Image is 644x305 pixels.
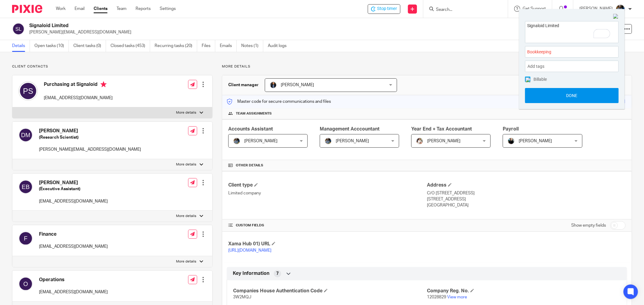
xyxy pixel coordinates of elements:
p: [PERSON_NAME][EMAIL_ADDRESS][DOMAIN_NAME] [29,29,550,35]
p: [EMAIL_ADDRESS][DOMAIN_NAME] [44,95,113,101]
span: [PERSON_NAME] [519,139,552,143]
p: More details [222,64,632,69]
a: Notes (1) [241,40,263,52]
p: [EMAIL_ADDRESS][DOMAIN_NAME] [39,289,108,295]
a: Team [117,6,127,12]
a: Clients [94,6,107,12]
h4: Client type [228,182,427,188]
a: Closed tasks (453) [111,40,150,52]
a: Files [202,40,215,52]
h4: Company Reg. No. [427,288,621,294]
h3: Client manager [228,82,259,88]
a: View more [447,295,467,299]
span: 3W2MQJ [233,295,251,299]
i: Primary [101,81,107,87]
p: More details [176,214,197,219]
img: Jaskaran%20Singh.jpeg [616,4,625,14]
span: Payroll [503,127,519,131]
p: [EMAIL_ADDRESS][DOMAIN_NAME] [39,244,108,250]
img: svg%3E [18,180,33,194]
p: Limited company [228,190,427,196]
p: [STREET_ADDRESS] [427,196,626,202]
label: Show empty fields [571,222,606,228]
h4: Xama Hub 01) URL [228,241,427,247]
img: svg%3E [18,81,38,101]
h4: Purchasing at Signaloid [44,81,113,89]
span: [PERSON_NAME] [336,139,369,143]
p: More details [176,162,197,167]
a: Recurring tasks (20) [155,40,197,52]
span: Billable [533,77,547,81]
p: More details [176,259,197,264]
span: Add tags [527,62,547,71]
a: Details [12,40,30,52]
img: nicky-partington.jpg [508,137,515,145]
span: Get Support [523,7,546,11]
img: Jaskaran%20Singh.jpeg [233,137,240,145]
a: Open tasks (10) [34,40,69,52]
a: [URL][DOMAIN_NAME] [228,248,271,253]
span: Key Information [233,270,269,277]
img: Close [613,14,619,19]
button: Done [525,88,619,103]
img: svg%3E [18,128,33,142]
h4: Operations [39,277,108,283]
span: Bookkeeping [527,49,603,55]
h5: (Research Scientist) [39,134,141,140]
img: Kayleigh%20Henson.jpeg [416,137,423,145]
p: [PERSON_NAME] [579,6,613,12]
a: Work [56,6,66,12]
span: [PERSON_NAME] [281,83,314,87]
span: Team assignments [236,111,272,116]
a: Settings [160,6,176,12]
span: [PERSON_NAME] [427,139,460,143]
span: 12028829 [427,295,446,299]
h4: Finance [39,231,108,237]
span: [PERSON_NAME] [244,139,277,143]
textarea: To enrich screen reader interactions, please activate Accessibility in Grammarly extension settings [525,21,618,41]
div: Signaloid Limited [368,4,400,14]
h4: Address [427,182,626,188]
img: Jaskaran%20Singh.jpeg [325,137,332,145]
h4: [PERSON_NAME] [39,180,108,186]
span: Year End + Tax Accountant [411,127,472,131]
p: [PERSON_NAME][EMAIL_ADDRESS][DOMAIN_NAME] [39,146,141,152]
img: checked.png [526,77,530,82]
a: Emails [220,40,237,52]
p: [GEOGRAPHIC_DATA] [427,202,626,208]
span: Stop timer [377,6,397,12]
img: svg%3E [12,23,25,35]
span: 7 [276,271,279,277]
img: martin-hickman.jpg [270,81,277,89]
p: More details [176,110,197,115]
span: Accounts Assistant [228,127,273,131]
p: Master code for secure communications and files [227,99,331,105]
a: Audit logs [268,40,291,52]
h2: Signaloid Limited [29,23,446,29]
span: Management Acccountant [320,127,380,131]
p: C/O [STREET_ADDRESS] [427,190,626,196]
a: Client tasks (0) [73,40,106,52]
img: svg%3E [18,231,33,246]
p: [EMAIL_ADDRESS][DOMAIN_NAME] [39,198,108,204]
a: Email [75,6,85,12]
h5: (Executive Assistant) [39,186,108,192]
p: Client contacts [12,64,213,69]
h4: CUSTOM FIELDS [228,223,427,228]
span: Other details [236,163,263,168]
h4: Companies House Authentication Code [233,288,427,294]
img: Pixie [12,5,42,13]
h4: [PERSON_NAME] [39,128,141,134]
input: Search [435,7,490,13]
img: svg%3E [18,277,33,291]
a: Reports [136,6,151,12]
